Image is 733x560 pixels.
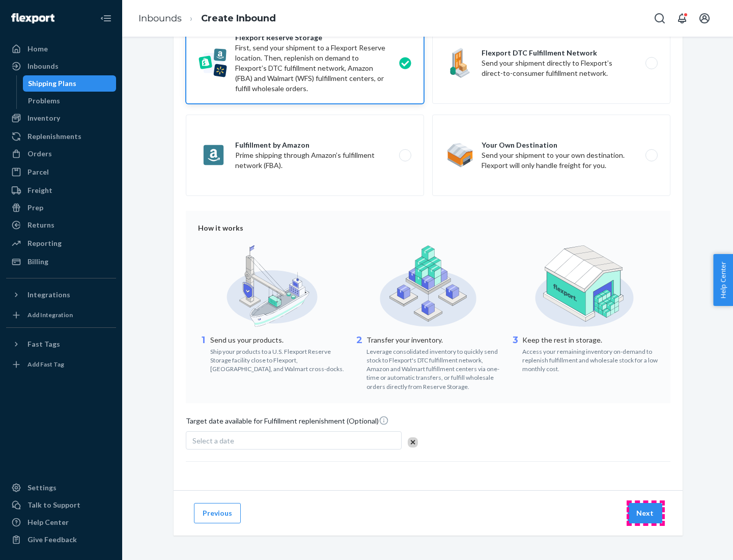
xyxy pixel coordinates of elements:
a: Replenishments [6,128,116,145]
a: Add Integration [6,307,116,323]
button: Fast Tags [6,336,116,352]
a: Problems [23,93,117,109]
button: Next [628,503,662,523]
a: Home [6,41,116,57]
a: Settings [6,480,116,496]
a: Returns [6,217,116,233]
p: Send us your products. [210,335,346,345]
div: Returns [27,220,54,230]
span: Select a date [192,436,234,445]
div: 2 [354,334,364,391]
button: Close Navigation [96,8,116,29]
div: Add Integration [27,311,73,319]
a: Add Fast Tag [6,356,116,373]
a: Help Center [6,514,116,530]
a: Inventory [6,110,116,126]
div: How it works [198,223,658,233]
div: Fast Tags [27,339,60,349]
div: 3 [510,334,520,373]
div: Access your remaining inventory on-demand to replenish fulfillment and wholesale stock for a low ... [522,345,658,373]
a: Billing [6,254,116,270]
button: Give Feedback [6,531,116,548]
button: Previous [194,503,241,523]
div: Freight [27,185,52,195]
div: Give Feedback [27,535,77,545]
div: Integrations [27,290,70,300]
a: Freight [6,182,116,199]
div: Orders [27,149,52,159]
div: Parcel [27,167,49,177]
div: Leverage consolidated inventory to quickly send stock to Flexport's DTC fulfillment network, Amaz... [366,345,502,391]
div: 1 [198,334,208,373]
img: Flexport logo [11,13,54,23]
a: Reporting [6,235,116,251]
div: Inventory [27,113,60,123]
a: Shipping Plans [23,75,117,92]
div: Shipping Plans [28,78,76,89]
p: Keep the rest in storage. [522,335,658,345]
a: Orders [6,146,116,162]
div: Problems [28,96,60,106]
p: Transfer your inventory. [366,335,502,345]
div: Home [27,44,48,54]
span: Target date available for Fulfillment replenishment (Optional) [186,415,389,430]
div: Replenishments [27,131,81,142]
a: Prep [6,200,116,216]
div: Settings [27,483,57,493]
a: Create Inbound [201,13,276,24]
button: Open account menu [694,8,715,29]
a: Parcel [6,164,116,180]
a: Inbounds [138,13,182,24]
button: Open notifications [672,8,692,29]
div: Ship your products to a U.S. Flexport Reserve Storage facility close to Flexport, [GEOGRAPHIC_DAT... [210,345,346,373]
button: Help Center [713,254,733,306]
ol: breadcrumbs [130,4,284,34]
div: Reporting [27,238,62,248]
div: Help Center [27,517,69,527]
div: Billing [27,257,48,267]
a: Talk to Support [6,497,116,513]
div: Talk to Support [27,500,80,510]
button: Open Search Box [650,8,670,29]
div: Add Fast Tag [27,360,64,369]
a: Inbounds [6,58,116,74]
div: Inbounds [27,61,59,71]
div: Prep [27,203,43,213]
button: Integrations [6,287,116,303]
